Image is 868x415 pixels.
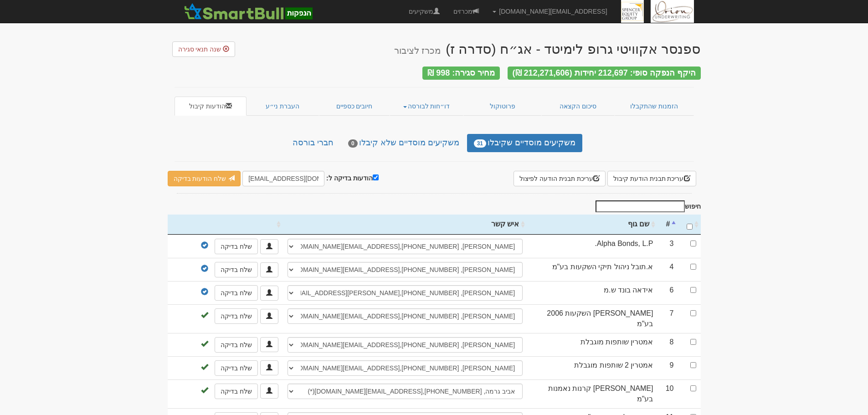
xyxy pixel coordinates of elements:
[319,97,390,116] a: חיובים כספיים
[657,379,678,408] td: 10
[615,97,694,116] a: הזמנות שהתקבלו
[215,337,258,353] a: שלח בדיקה
[178,46,221,53] span: שנה תנאי סגירה
[463,97,542,116] a: פרוטוקול
[527,235,657,258] td: Alpha Bonds, L.P.
[527,304,657,333] td: [PERSON_NAME] השקעות 2006 בע"מ
[514,171,606,186] button: עריכת תבנית הודעה לפיצול
[657,333,678,356] td: 8
[175,97,247,116] a: הודעות קיבול
[326,173,378,183] label: הודעות בדיקה ל:
[678,215,700,235] th: : activate to sort column ascending
[181,2,315,20] img: SmartBull Logo
[508,67,701,80] div: היקף הנפקה סופי: 212,697 יחידות (212,271,606 ₪)
[341,134,466,152] a: משקיעים מוסדיים שלא קיבלו0
[527,379,657,408] td: [PERSON_NAME] קרנות נאמנות בע"מ
[215,308,258,324] a: שלח בדיקה
[286,134,340,152] a: חברי בורסה
[474,139,486,148] span: 31
[527,356,657,379] td: אמטרין 2 שותפות מוגבלת
[215,239,258,254] a: שלח בדיקה
[373,174,379,180] input: הודעות בדיקה ל:
[657,235,678,258] td: 3
[527,258,657,281] td: א.תובל ניהול תיקי השקעות בע"מ
[168,215,283,235] th: : activate to sort column ascending
[215,360,258,376] a: שלח בדיקה
[348,139,358,148] span: 0
[215,262,258,277] a: שלח בדיקה
[172,41,236,57] button: שנה תנאי סגירה
[215,384,258,399] a: שלח בדיקה
[541,97,615,116] a: סיכום הקצאה
[390,97,463,116] a: דו״חות לבורסה
[215,285,258,301] a: שלח בדיקה
[527,333,657,356] td: אמטרין שותפות מוגבלת
[527,215,657,235] th: שם גוף: activate to sort column ascending
[657,304,678,333] td: 7
[422,67,500,80] div: מחיר סגירה: 998 ₪
[283,215,527,235] th: איש קשר: activate to sort column ascending
[592,200,701,212] label: חיפוש
[607,171,696,186] button: עריכת תבנית הודעת קיבול
[168,171,241,186] a: שלח הודעות בדיקה
[394,41,701,56] div: ספנסר אקוויטי גרופ לימיטד - אג״ח (סדרה ז)
[394,46,441,56] small: מכרז לציבור
[657,215,678,235] th: #: activate to sort column descending
[596,200,685,212] input: חיפוש
[527,281,657,304] td: אידאה בונד ש.מ
[657,258,678,281] td: 4
[247,97,319,116] a: העברת ני״ע
[657,356,678,379] td: 9
[467,134,582,152] a: משקיעים מוסדיים שקיבלו31
[657,281,678,304] td: 6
